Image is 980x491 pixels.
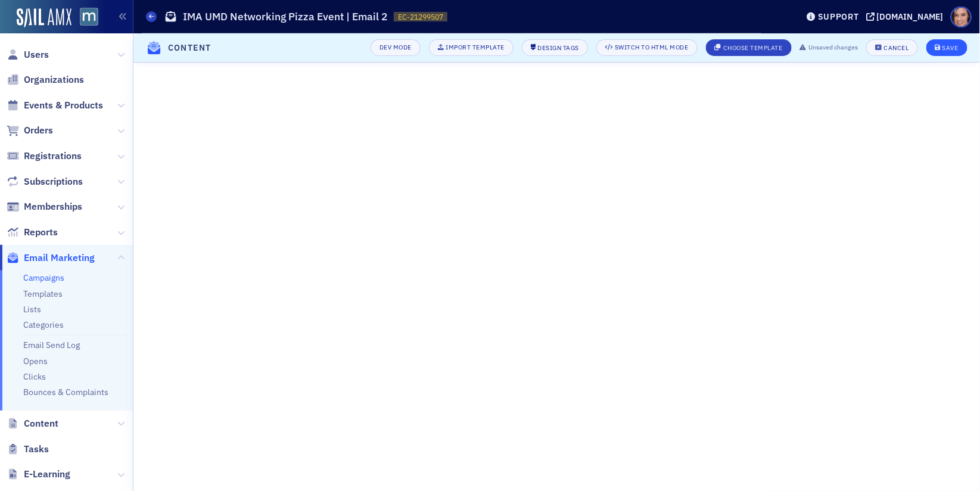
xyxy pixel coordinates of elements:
span: Reports [24,226,58,239]
div: [DOMAIN_NAME] [877,11,944,22]
button: Switch to HTML Mode [596,39,698,56]
span: Users [24,48,49,61]
img: SailAMX [80,8,98,26]
button: Cancel [866,39,917,56]
a: Events & Products [7,99,103,112]
button: Save [926,39,967,56]
a: Clicks [23,371,46,382]
a: Templates [23,288,63,299]
a: Email Marketing [7,251,95,265]
div: Support [818,11,859,22]
a: Memberships [7,200,82,213]
a: Opens [23,356,48,366]
a: Campaigns [23,272,64,283]
h4: Content [168,42,211,54]
div: Import Template [446,44,505,51]
button: Import Template [429,39,514,56]
span: Profile [951,7,972,27]
span: Subscriptions [24,175,83,188]
span: Content [24,417,58,430]
span: Memberships [24,200,82,213]
span: Registrations [24,150,82,163]
a: Tasks [7,443,49,456]
div: Switch to HTML Mode [615,44,689,51]
a: E-Learning [7,468,70,481]
span: EC-21299507 [398,12,443,22]
a: Email Send Log [23,340,80,350]
div: Design Tags [537,45,579,51]
span: Events & Products [24,99,103,112]
a: Organizations [7,73,84,86]
span: Organizations [24,73,84,86]
a: Content [7,417,58,430]
div: Choose Template [723,45,783,51]
button: Choose Template [706,39,792,56]
a: Reports [7,226,58,239]
span: Unsaved changes [808,43,858,52]
img: SailAMX [17,8,71,27]
a: Lists [23,304,41,315]
a: Categories [23,319,64,330]
button: Design Tags [522,39,588,56]
a: Users [7,48,49,61]
span: Orders [24,124,53,137]
span: E-Learning [24,468,70,481]
h1: IMA UMD Networking Pizza Event | Email 2 [183,10,388,24]
button: [DOMAIN_NAME] [866,13,948,21]
div: Cancel [884,45,909,51]
a: Subscriptions [7,175,83,188]
span: Email Marketing [24,251,95,265]
a: Registrations [7,150,82,163]
div: Save [942,45,959,51]
button: Dev Mode [371,39,421,56]
a: Orders [7,124,53,137]
a: Bounces & Complaints [23,387,108,397]
a: View Homepage [71,8,98,28]
span: Tasks [24,443,49,456]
